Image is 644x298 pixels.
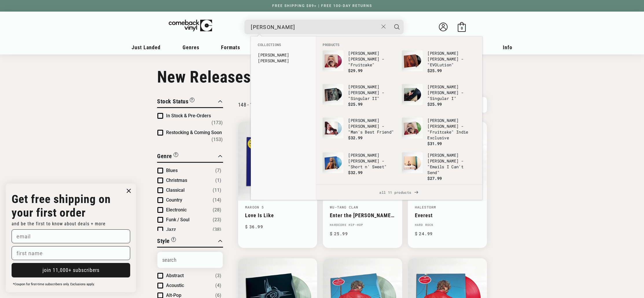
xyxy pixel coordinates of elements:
span: Acoustic [166,283,184,288]
b: [PERSON_NAME] [427,152,459,158]
b: [PERSON_NAME] [427,50,459,56]
span: Formats [221,44,240,50]
span: $25.99 [427,101,442,107]
span: Just Landed [132,44,161,50]
span: and be the first to know about deals + more [12,221,106,226]
span: Stock Status [157,98,188,105]
span: Number of products: (11) [213,187,221,194]
div: Collections [251,36,316,68]
span: Blues [166,168,178,173]
h1: New Releases [157,67,487,87]
span: Number of products: (173) [211,119,223,126]
a: Halestorm [415,205,436,209]
span: $27.99 [427,175,442,181]
a: FREE SHIPPING $89+ | FREE 100-DAY RETURNS [266,4,378,8]
span: Number of products: (153) [211,136,223,143]
img: Sabrina Carpenter - "Man's Best Friend" [323,118,343,138]
p: [PERSON_NAME] - "Fruitcake" Indie Exclusive [427,118,475,141]
p: 148 - 168 of 326 products [238,102,293,108]
li: products: Sabrina Carpenter - "Man's Best Friend" Indie Exclusive [399,184,478,219]
img: Sabrina Carpenter - "Singular I" [402,84,423,105]
a: Everest [415,212,480,218]
div: Search [244,20,404,34]
img: Sabrina Carpenter - "EVOLution" [402,50,423,71]
span: Info [503,44,512,50]
div: View All [316,184,482,200]
img: Sabrina Carpenter - "Emails I Can't Send" [402,152,423,173]
span: Number of products: (7) [215,167,221,174]
span: Christmas [166,178,187,183]
b: [PERSON_NAME] [348,50,379,56]
b: [PERSON_NAME] [427,118,459,123]
input: first name [12,246,130,260]
li: Products [320,42,478,47]
button: Filter by Stock Status [157,97,194,107]
span: $25.99 [348,101,363,107]
span: Number of products: (4) [215,282,221,289]
span: $31.99 [427,141,442,146]
img: Sabrina Carpenter - "Singular II" [323,84,343,105]
span: Number of products: (1) [215,177,221,184]
a: Enter the [PERSON_NAME] (36 [PERSON_NAME]) - Live from the N.Y. State of Mind Tour at Climate [GE... [330,212,395,218]
span: $29.99 [348,68,363,73]
li: products: Sabrina Carpenter - "Short n' Sweet" [320,149,399,183]
span: Restocking & Coming Soon [166,130,222,135]
a: Sabrina Carpenter - "Fruitcake" [PERSON_NAME][PERSON_NAME] - "Fruitcake" $29.99 [323,50,396,78]
p: [PERSON_NAME] - "Fruitcake" [348,50,396,68]
b: [PERSON_NAME] [348,152,379,158]
li: products: Sabrina Carpenter - "Emails I Can't Send FWD:" [320,184,399,219]
strong: Get free shipping on your first order [12,192,111,220]
input: email [12,229,130,243]
p: [PERSON_NAME] - "Singular II" [348,84,396,101]
input: When autocomplete results are available use up and down arrows to review and enter to select [251,21,378,33]
li: products: Sabrina Carpenter - "Singular II" [320,81,399,115]
li: Collections [255,42,312,50]
span: Genre [157,153,172,160]
a: Maroon 5 [245,205,264,209]
li: products: Sabrina Carpenter - "Man's Best Friend" [320,115,399,148]
span: Electronic [166,207,187,213]
a: all 11 products [316,185,482,200]
span: 0 [461,26,463,30]
a: Sabrina Carpenter - "Man's Best Friend" [PERSON_NAME][PERSON_NAME] - "Man's Best Friend" $32.99 [323,118,396,145]
span: Number of products: (38) [213,226,221,233]
p: [PERSON_NAME] - "Short n' Sweet" [348,152,396,170]
span: all 11 products [320,185,478,200]
span: Number of products: (23) [213,216,221,223]
span: Classical [166,187,185,193]
p: [PERSON_NAME] - "Man's Best Friend" [348,118,396,135]
span: *Coupon for first-time subscribers only. Exclusions apply. [13,282,95,286]
a: Sabrina Carpenter - "Fruitcake" Indie Exclusive [PERSON_NAME][PERSON_NAME] - "Fruitcake" Indie Ex... [402,118,475,147]
input: Search Options [157,252,223,268]
img: Sabrina Carpenter - "Short n' Sweet" [323,152,343,173]
a: Sabrina Carpenter - "Short n' Sweet" [PERSON_NAME][PERSON_NAME] - "Short n' Sweet" $32.99 [323,152,396,180]
p: [PERSON_NAME] - "Singular I" [427,84,475,101]
span: Jazz [166,227,176,232]
a: Sabrina Carpenter - "Singular I" [PERSON_NAME][PERSON_NAME] - "Singular I" $25.99 [402,84,475,112]
p: [PERSON_NAME] - "Emails I Can't Send" [427,152,475,175]
span: Number of products: (3) [215,272,221,279]
button: join 11,000+ subscribers [12,263,130,277]
span: $25.99 [427,68,442,73]
a: Sabrina Carpenter - "Emails I Can't Send" [PERSON_NAME][PERSON_NAME] - "Emails I Can't Send" $27.99 [402,152,475,181]
a: Wu-Tang Clan [330,205,358,209]
span: $32.99 [348,135,363,140]
button: Close [378,20,389,33]
li: products: Sabrina Carpenter - "Fruitcake" Indie Exclusive [399,115,478,149]
span: Country [166,197,182,203]
li: products: Sabrina Carpenter - "EVOLution" [399,47,478,81]
span: Number of products: (14) [213,197,221,204]
a: [PERSON_NAME][PERSON_NAME] [258,52,309,64]
span: Funk / Soul [166,217,189,222]
b: [PERSON_NAME] [348,118,379,123]
b: [PERSON_NAME] [258,52,289,58]
button: Close dialog [124,187,133,195]
span: In Stock & Pre-Orders [166,113,211,118]
span: Abstract [166,273,184,278]
span: Number of products: (28) [213,206,221,213]
a: Sabrina Carpenter - "EVOLution" [PERSON_NAME][PERSON_NAME] - "EVOLution" $25.99 [402,50,475,78]
button: Filter by Style [157,237,176,247]
p: [PERSON_NAME] - "EVOLution" [427,50,475,68]
a: Sabrina Carpenter - "Singular II" [PERSON_NAME][PERSON_NAME] - "Singular II" $25.99 [323,84,396,112]
span: $32.99 [348,170,363,175]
